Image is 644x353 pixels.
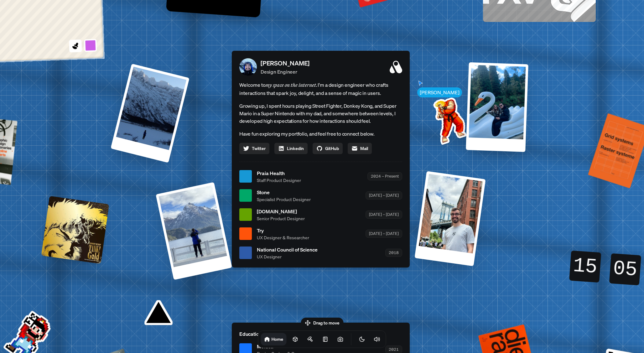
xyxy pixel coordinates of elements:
[252,145,266,152] span: Twitter
[257,196,311,203] span: Specialist Product Designer
[257,234,309,241] span: UX Designer & Researcher
[366,210,402,218] div: [DATE] – [DATE]
[287,145,304,152] span: Linkedin
[257,215,305,222] span: Senior Product Designer
[239,143,269,154] a: Twitter
[239,130,402,138] p: Have fun exploring my portfolio, and feel free to connect below.
[360,145,368,152] span: Mail
[261,333,287,345] a: Home
[261,68,309,75] p: Design Engineer
[325,145,339,152] span: GitHub
[313,143,343,154] a: GitHub
[239,81,402,97] span: Welcome to I'm a design engineer who crafts interactions that spark joy, delight, and a sense of ...
[274,143,308,154] a: Linkedin
[266,82,318,88] em: my space on the internet.
[257,189,311,196] span: Stone
[272,336,283,342] h1: Home
[257,208,305,215] span: [DOMAIN_NAME]
[348,143,372,154] a: Mail
[417,88,480,151] img: Profile example
[239,58,257,76] img: Profile Picture
[366,230,402,237] div: [DATE] – [DATE]
[239,102,402,125] p: Growing up, I spent hours playing Street Fighter, Donkey Kong, and Super Mario in a Super Nintend...
[257,227,309,234] span: Try
[366,191,402,199] div: [DATE] – [DATE]
[261,59,309,68] p: [PERSON_NAME]
[239,330,402,338] p: Education
[257,177,301,184] span: Staff Product Designer
[371,333,383,345] button: Toggle Audio
[257,253,318,260] span: UX Designer
[257,246,318,253] span: National Council of Science
[385,249,402,257] div: 2018
[367,172,402,180] div: 2024 – Present
[257,169,301,177] span: Praia Health
[356,333,368,345] button: Toggle Theme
